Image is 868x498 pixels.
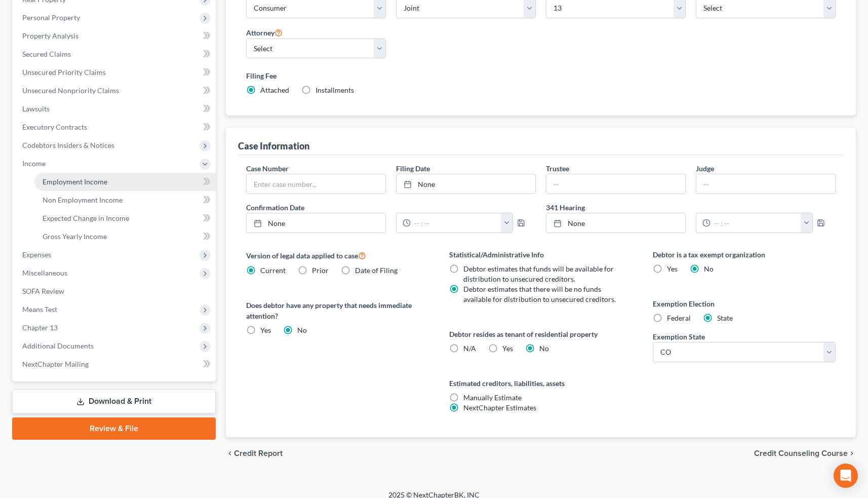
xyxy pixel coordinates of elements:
span: No [297,326,307,334]
span: Credit Report [234,449,283,457]
input: -- : -- [711,213,801,233]
a: SOFA Review [14,282,216,300]
label: Trustee [546,163,569,174]
span: Yes [502,344,513,353]
span: NextChapter Mailing [22,360,89,368]
label: Statistical/Administrative Info [449,249,633,260]
span: Manually Estimate [463,393,522,402]
span: Chapter 13 [22,323,58,332]
span: No [704,264,714,273]
span: Yes [260,326,271,334]
a: Property Analysis [14,27,216,45]
i: chevron_left [226,449,234,457]
button: chevron_left Credit Report [226,449,283,457]
button: Credit Counseling Course chevron_right [754,449,856,457]
label: Attorney [246,26,283,39]
span: No [539,344,549,353]
div: Case Information [238,140,309,152]
span: Federal [667,314,691,322]
span: SOFA Review [22,287,64,295]
span: Current [260,266,286,275]
a: Secured Claims [14,45,216,63]
span: Income [22,159,46,168]
a: None [397,174,535,194]
label: 341 Hearing [541,202,841,213]
a: Executory Contracts [14,118,216,136]
div: Open Intercom Messenger [834,464,858,488]
span: Unsecured Nonpriority Claims [22,86,119,95]
a: NextChapter Mailing [14,355,216,373]
input: -- [546,174,685,194]
label: Case Number [246,163,289,174]
span: Property Analysis [22,31,78,40]
span: Additional Documents [22,341,94,350]
a: Unsecured Priority Claims [14,63,216,82]
label: Confirmation Date [241,202,541,213]
span: State [717,314,733,322]
a: Unsecured Nonpriority Claims [14,82,216,100]
label: Version of legal data applied to case [246,249,429,261]
a: Review & File [12,417,216,440]
a: Non Employment Income [34,191,216,209]
span: Lawsuits [22,104,50,113]
label: Judge [696,163,714,174]
span: N/A [463,344,476,353]
label: Exemption State [653,331,705,342]
span: Miscellaneous [22,269,67,277]
label: Exemption Election [653,298,836,309]
span: Debtor estimates that there will be no funds available for distribution to unsecured creditors. [463,285,616,303]
input: -- : -- [411,213,501,233]
label: Does debtor have any property that needs immediate attention? [246,300,429,321]
span: Gross Yearly Income [43,232,107,241]
span: Expenses [22,250,51,259]
label: Filing Date [396,163,430,174]
input: -- [696,174,835,194]
span: Debtor estimates that funds will be available for distribution to unsecured creditors. [463,264,614,283]
a: Lawsuits [14,100,216,118]
span: Employment Income [43,177,107,186]
span: Credit Counseling Course [754,449,848,457]
span: Yes [667,264,678,273]
span: Prior [312,266,329,275]
span: Executory Contracts [22,123,87,131]
span: Date of Filing [355,266,398,275]
span: NextChapter Estimates [463,403,536,412]
span: Expected Change in Income [43,214,129,222]
span: Unsecured Priority Claims [22,68,106,76]
a: Gross Yearly Income [34,227,216,246]
span: Codebtors Insiders & Notices [22,141,114,149]
span: Installments [315,86,354,94]
span: Secured Claims [22,50,71,58]
label: Filing Fee [246,70,836,81]
i: chevron_right [848,449,856,457]
a: Employment Income [34,173,216,191]
span: Attached [260,86,289,94]
input: Enter case number... [247,174,385,194]
label: Estimated creditors, liabilities, assets [449,378,633,389]
span: Personal Property [22,13,80,22]
a: None [247,213,385,233]
label: Debtor resides as tenant of residential property [449,329,633,339]
span: Means Test [22,305,57,314]
span: Non Employment Income [43,196,123,204]
a: Download & Print [12,390,216,413]
label: Debtor is a tax exempt organization [653,249,836,260]
a: Expected Change in Income [34,209,216,227]
a: None [546,213,685,233]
